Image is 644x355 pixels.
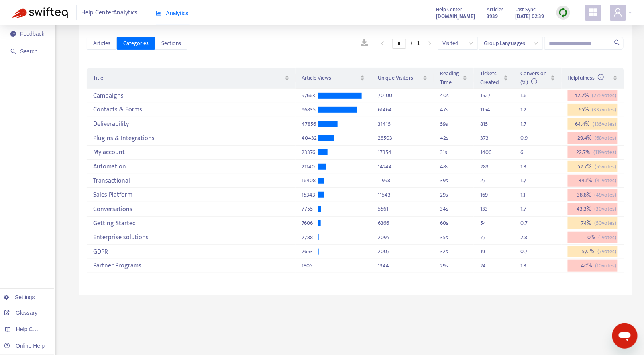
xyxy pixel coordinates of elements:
[392,39,420,48] li: 1/1
[93,39,110,48] span: Articles
[568,146,618,158] div: 22.7 %
[302,134,318,142] div: 40432
[521,261,537,270] div: 1.3
[480,91,496,100] div: 1527
[595,176,616,185] span: ( 41 votes)
[117,37,155,50] button: Categories
[378,134,428,142] div: 28503
[440,233,467,242] div: 35 s
[487,5,504,14] span: Articles
[484,37,538,49] span: Group Languages
[93,217,289,230] div: Getting Started
[20,31,44,37] span: Feedback
[480,205,496,213] div: 133
[302,74,359,82] span: Article Views
[480,247,496,256] div: 19
[568,73,604,82] span: Helpfulness
[594,191,616,199] span: ( 49 votes)
[480,176,496,185] div: 271
[436,5,462,14] span: Help Center
[434,68,474,89] th: Reading Time
[440,91,467,100] div: 40 s
[12,7,68,18] img: Swifteq
[521,105,537,114] div: 1.2
[592,105,616,114] span: ( 337 votes)
[436,12,475,21] a: [DOMAIN_NAME]
[4,343,45,349] a: Online Help
[4,310,37,316] a: Glossary
[593,120,616,129] span: ( 135 votes)
[378,205,428,213] div: 5561
[521,69,547,87] span: Conversion (%)
[521,176,537,185] div: 1.7
[440,69,461,87] span: Reading Time
[487,12,498,21] strong: 3939
[296,68,371,89] th: Article Views
[568,118,618,130] div: 64.4 %
[93,160,289,173] div: Automation
[443,37,473,49] span: Visited
[378,91,428,100] div: 70100
[371,68,434,89] th: Unique Visitors
[302,247,318,256] div: 2653
[82,5,138,20] span: Help Center Analytics
[613,8,623,17] span: user
[93,89,289,102] div: Campaigns
[568,260,618,272] div: 40 %
[424,39,436,48] button: right
[568,246,618,258] div: 57.1 %
[480,148,496,157] div: 1406
[595,261,616,270] span: ( 10 votes)
[376,39,389,48] button: left
[521,247,537,256] div: 0.7
[474,68,514,89] th: Tickets Created
[440,105,467,114] div: 47 s
[155,37,187,50] button: Sections
[302,91,318,100] div: 97663
[10,31,16,37] span: message
[93,231,289,244] div: Enterprise solutions
[87,37,117,50] button: Articles
[378,162,428,171] div: 14244
[411,40,412,46] span: /
[440,120,467,129] div: 59 s
[480,261,496,270] div: 24
[521,148,537,157] div: 6
[440,191,467,199] div: 29 s
[302,120,318,129] div: 47856
[440,176,467,185] div: 39 s
[440,205,467,213] div: 34 s
[593,148,616,157] span: ( 119 votes)
[521,191,537,199] div: 1.1
[93,146,289,159] div: My account
[378,120,428,129] div: 31415
[597,247,616,256] span: ( 7 votes)
[568,104,618,116] div: 65 %
[568,203,618,215] div: 43.3 %
[4,294,35,300] a: Settings
[428,41,432,46] span: right
[302,148,318,157] div: 23376
[380,41,385,46] span: left
[558,8,568,18] img: sync.dc5367851b00ba804db3.png
[161,39,181,48] span: Sections
[16,326,49,332] span: Help Centers
[480,219,496,228] div: 54
[614,39,620,46] span: search
[302,191,318,199] div: 15343
[521,219,537,228] div: 0.7
[440,219,467,228] div: 60 s
[440,261,467,270] div: 29 s
[592,91,616,100] span: ( 275 votes)
[378,148,428,157] div: 17354
[156,10,188,16] span: Analytics
[568,189,618,201] div: 38.8 %
[93,74,283,82] span: Title
[93,188,289,201] div: Sales Platform
[521,162,537,171] div: 1.3
[378,74,421,82] span: Unique Visitors
[595,134,616,142] span: ( 68 votes)
[521,205,537,213] div: 1.7
[156,10,161,16] span: area-chart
